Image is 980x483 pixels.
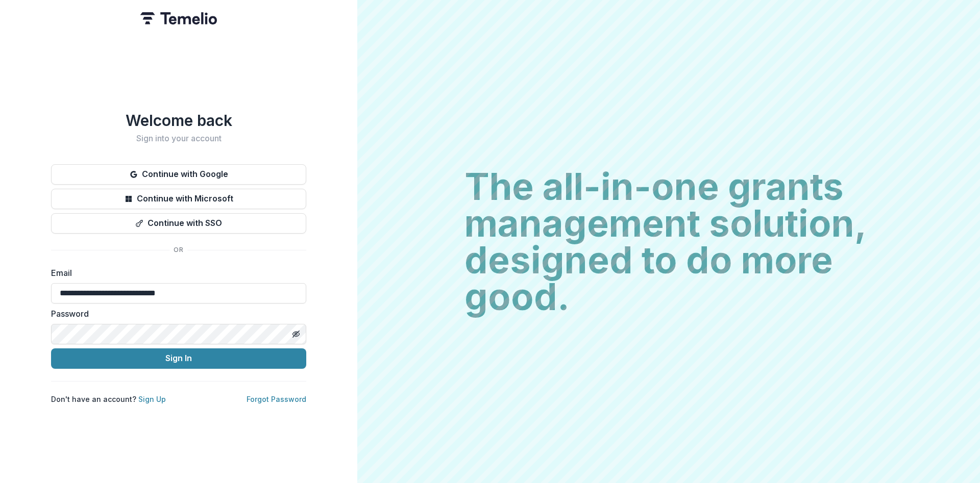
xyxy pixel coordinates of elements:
button: Toggle password visibility [288,326,304,342]
button: Sign In [51,348,306,369]
p: Don't have an account? [51,394,166,404]
button: Continue with Microsoft [51,189,306,209]
button: Continue with Google [51,164,306,185]
a: Forgot Password [247,395,306,403]
h2: Sign into your account [51,134,306,143]
h1: Welcome back [51,111,306,130]
a: Sign Up [138,395,166,403]
button: Continue with SSO [51,213,306,234]
label: Password [51,308,300,320]
label: Email [51,267,300,279]
img: Temelio [140,12,217,24]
